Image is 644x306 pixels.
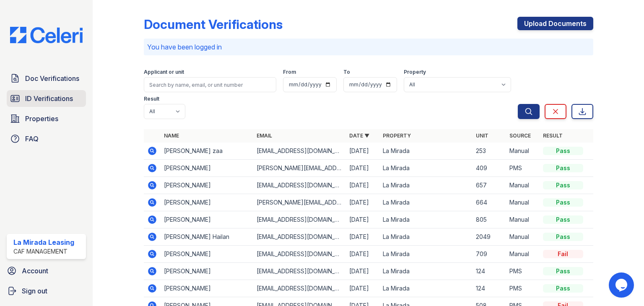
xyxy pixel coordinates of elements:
[543,132,563,139] a: Result
[161,143,253,160] td: [PERSON_NAME] zaa
[543,250,583,258] div: Fail
[404,69,426,75] label: Property
[349,132,369,139] a: Date ▼
[346,228,379,246] td: [DATE]
[253,160,346,177] td: [PERSON_NAME][EMAIL_ADDRESS][DOMAIN_NAME]
[13,247,74,256] div: CAF Management
[506,194,540,211] td: Manual
[379,246,472,263] td: La Mirada
[346,246,379,263] td: [DATE]
[257,132,272,139] a: Email
[144,17,283,32] div: Document Verifications
[147,42,590,52] p: You have been logged in
[473,177,506,194] td: 657
[346,263,379,280] td: [DATE]
[609,272,636,298] iframe: chat widget
[253,143,346,160] td: [EMAIL_ADDRESS][DOMAIN_NAME]
[543,267,583,275] div: Pass
[161,177,253,194] td: [PERSON_NAME]
[379,228,472,246] td: La Mirada
[253,263,346,280] td: [EMAIL_ADDRESS][DOMAIN_NAME]
[509,132,531,139] a: Source
[283,69,296,75] label: From
[3,283,89,299] a: Sign out
[517,17,593,30] a: Upload Documents
[346,160,379,177] td: [DATE]
[22,286,47,296] span: Sign out
[346,143,379,160] td: [DATE]
[161,246,253,263] td: [PERSON_NAME]
[506,246,540,263] td: Manual
[473,160,506,177] td: 409
[379,211,472,228] td: La Mirada
[253,194,346,211] td: [PERSON_NAME][EMAIL_ADDRESS][DOMAIN_NAME]
[506,228,540,246] td: Manual
[383,132,411,139] a: Property
[473,228,506,246] td: 2049
[253,177,346,194] td: [EMAIL_ADDRESS][DOMAIN_NAME]
[7,130,86,147] a: FAQ
[161,228,253,246] td: [PERSON_NAME] Hailan
[473,280,506,297] td: 124
[473,211,506,228] td: 805
[22,266,48,276] span: Account
[506,160,540,177] td: PMS
[7,90,86,107] a: ID Verifications
[506,177,540,194] td: Manual
[161,280,253,297] td: [PERSON_NAME]
[473,246,506,263] td: 709
[346,194,379,211] td: [DATE]
[379,280,472,297] td: La Mirada
[253,280,346,297] td: [EMAIL_ADDRESS][DOMAIN_NAME]
[379,160,472,177] td: La Mirada
[543,147,583,155] div: Pass
[161,211,253,228] td: [PERSON_NAME]
[379,143,472,160] td: La Mirada
[506,211,540,228] td: Manual
[379,194,472,211] td: La Mirada
[161,263,253,280] td: [PERSON_NAME]
[7,110,86,127] a: Properties
[543,198,583,207] div: Pass
[13,237,74,247] div: La Mirada Leasing
[253,246,346,263] td: [EMAIL_ADDRESS][DOMAIN_NAME]
[379,177,472,194] td: La Mirada
[164,132,179,139] a: Name
[144,69,184,75] label: Applicant or unit
[144,77,276,92] input: Search by name, email, or unit number
[506,143,540,160] td: Manual
[543,164,583,172] div: Pass
[543,233,583,241] div: Pass
[473,194,506,211] td: 664
[343,69,350,75] label: To
[473,143,506,160] td: 253
[543,284,583,293] div: Pass
[7,70,86,87] a: Doc Verifications
[379,263,472,280] td: La Mirada
[25,134,39,144] span: FAQ
[346,177,379,194] td: [DATE]
[25,73,79,83] span: Doc Verifications
[506,280,540,297] td: PMS
[3,262,89,279] a: Account
[543,181,583,189] div: Pass
[253,228,346,246] td: [EMAIL_ADDRESS][DOMAIN_NAME]
[25,93,73,104] span: ID Verifications
[506,263,540,280] td: PMS
[476,132,488,139] a: Unit
[473,263,506,280] td: 124
[543,215,583,224] div: Pass
[3,27,89,43] img: CE_Logo_Blue-a8612792a0a2168367f1c8372b55b34899dd931a85d93a1a3d3e32e68fde9ad4.png
[25,114,58,124] span: Properties
[144,96,159,102] label: Result
[161,194,253,211] td: [PERSON_NAME]
[346,211,379,228] td: [DATE]
[161,160,253,177] td: [PERSON_NAME]
[346,280,379,297] td: [DATE]
[253,211,346,228] td: [EMAIL_ADDRESS][DOMAIN_NAME]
